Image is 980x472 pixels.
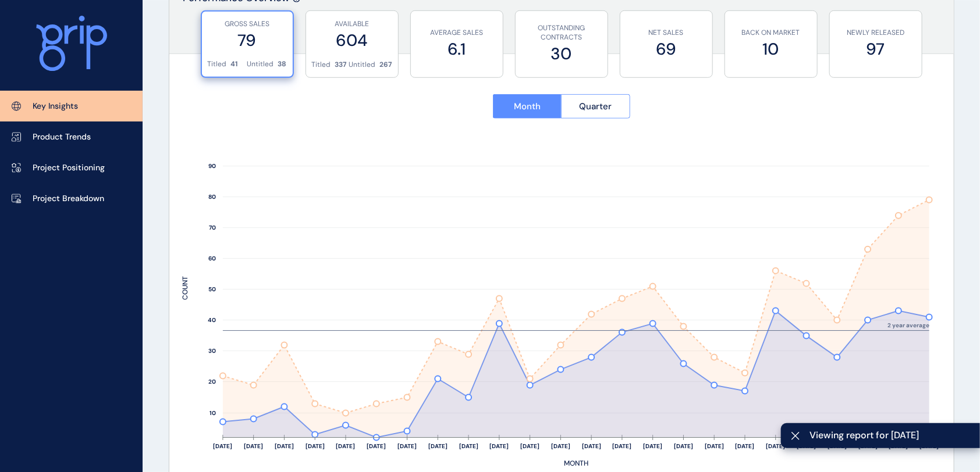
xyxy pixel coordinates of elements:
text: [DATE] [520,443,539,450]
label: 604 [312,29,392,52]
text: COUNT [180,276,190,300]
text: [DATE] [213,443,232,450]
text: 80 [208,194,216,201]
text: [DATE] [735,443,754,450]
p: AVERAGE SALES [417,28,497,38]
p: NET SALES [626,28,706,38]
label: 69 [626,38,706,60]
text: [DATE] [582,443,601,450]
text: [DATE] [643,443,662,450]
p: Product Trends [33,131,91,143]
p: 267 [380,60,392,70]
p: Key Insights [33,101,78,112]
label: 10 [731,38,811,60]
text: 20 [208,378,216,386]
text: [DATE] [367,443,386,450]
text: [DATE] [459,443,478,450]
text: [DATE] [305,443,324,450]
p: NEWLY RELEASED [836,28,916,38]
label: 79 [208,29,287,52]
p: Project Positioning [33,162,105,174]
p: Untitled [349,60,376,70]
p: 337 [335,60,347,70]
label: 6.1 [417,38,497,60]
p: 38 [278,59,287,69]
text: [DATE] [766,443,785,450]
text: [DATE] [612,443,631,450]
text: [DATE] [705,443,724,450]
text: [DATE] [489,443,509,450]
span: Month [514,101,541,112]
p: Titled [312,60,331,70]
text: 70 [209,224,216,232]
p: Titled [208,59,227,69]
text: [DATE] [674,443,693,450]
button: Quarter [561,94,630,119]
text: 10 [210,410,216,417]
text: 90 [208,163,216,170]
text: [DATE] [336,443,355,450]
p: AVAILABLE [312,19,392,29]
text: [DATE] [275,443,294,450]
p: Untitled [247,59,274,69]
span: Quarter [579,101,612,112]
p: BACK ON MARKET [731,28,811,38]
p: 41 [231,59,238,69]
text: 30 [208,348,216,355]
text: [DATE] [244,443,263,450]
text: 50 [208,286,216,294]
p: GROSS SALES [208,19,287,29]
label: 30 [521,42,602,65]
label: 97 [836,38,916,60]
text: MONTH [564,459,588,469]
p: OUTSTANDING CONTRACTS [521,23,602,43]
text: [DATE] [551,443,570,450]
text: [DATE] [397,443,417,450]
p: Project Breakdown [33,193,104,205]
text: 40 [208,317,216,324]
button: Month [493,94,562,119]
text: 2 year average [887,321,929,329]
text: 60 [208,255,216,263]
span: Viewing report for [DATE] [809,429,971,442]
text: [DATE] [428,443,448,450]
